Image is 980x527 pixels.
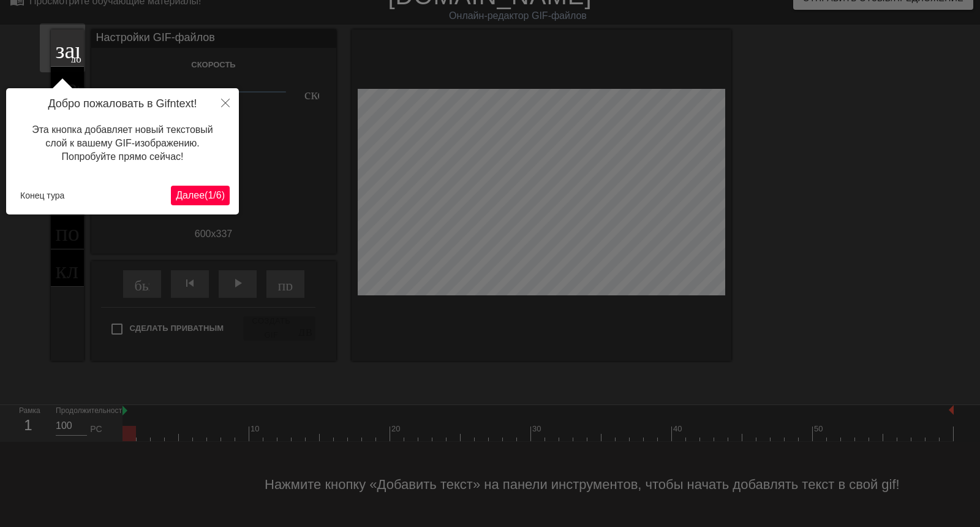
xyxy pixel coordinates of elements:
[208,190,213,200] font: 1
[213,190,216,200] font: /
[48,97,197,110] font: Добро пожаловать в Gifntext!
[15,186,69,205] button: Конец тура
[20,191,64,200] font: Конец тура
[212,88,239,116] button: Закрывать
[32,124,213,162] font: Эта кнопка добавляет новый текстовый слой к вашему GIF-изображению. Попробуйте прямо сейчас!
[222,190,225,200] font: )
[171,186,230,205] button: Следующий
[15,97,230,111] h4: Добро пожаловать в Gifntext!
[176,190,205,200] font: Далее
[205,190,208,200] font: (
[216,190,222,200] font: 6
